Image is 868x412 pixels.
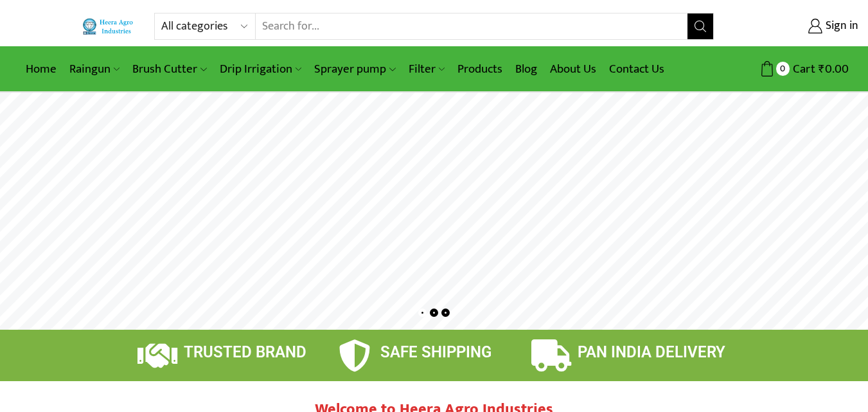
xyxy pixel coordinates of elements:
span: ₹ [819,59,825,79]
a: Sprayer pump [308,54,402,84]
span: Cart [790,60,815,78]
span: TRUSTED BRAND [184,343,306,361]
span: PAN INDIA DELIVERY [578,343,725,361]
span: Sign in [822,18,858,35]
a: Drip Irrigation [213,54,308,84]
bdi: 0.00 [819,59,849,79]
a: Blog [509,54,544,84]
a: Products [451,54,509,84]
a: Home [19,54,63,84]
a: Contact Us [603,54,671,84]
span: 0 [776,62,790,75]
a: Brush Cutter [126,54,213,84]
a: Sign in [733,15,858,38]
a: About Us [544,54,603,84]
a: Raingun [63,54,126,84]
span: SAFE SHIPPING [380,343,492,361]
a: 0 Cart ₹0.00 [727,57,849,81]
a: Filter [402,54,451,84]
input: Search for... [256,13,687,39]
button: Search button [687,13,713,39]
